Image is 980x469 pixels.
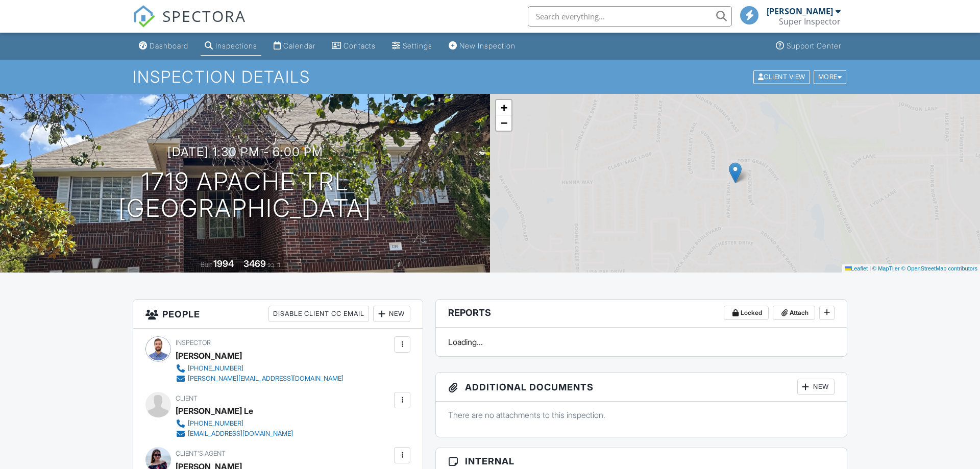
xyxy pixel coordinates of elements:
a: Calendar [269,37,320,56]
div: Calendar [283,41,315,50]
img: Marker [729,162,742,183]
div: 1994 [213,258,234,269]
h3: Additional Documents [436,373,847,402]
h3: [DATE] 1:30 pm - 6:00 pm [167,145,323,159]
div: Inspections [215,41,257,50]
div: Disable Client CC Email [268,306,369,322]
div: Client View [753,70,810,84]
div: [PERSON_NAME] Le [176,403,253,418]
img: The Best Home Inspection Software - Spectora [133,5,155,28]
div: New [373,306,410,322]
div: [PERSON_NAME][EMAIL_ADDRESS][DOMAIN_NAME] [188,375,344,383]
a: Zoom out [496,115,511,131]
a: Zoom in [496,100,511,115]
span: sq. ft. [267,261,282,268]
div: Support Center [787,41,841,50]
span: − [501,116,507,129]
span: Inspector [176,339,211,347]
div: New [797,379,835,395]
div: Settings [403,41,432,50]
div: Contacts [344,41,376,50]
div: 3469 [243,258,266,269]
a: Settings [388,37,436,56]
div: More [814,70,847,84]
span: Client's Agent [176,450,226,457]
div: [PHONE_NUMBER] [188,419,243,428]
h3: People [133,300,423,329]
span: Client [176,394,198,402]
a: Client View [752,72,813,80]
a: © MapTiler [872,265,900,271]
a: Contacts [328,37,380,56]
span: SPECTORA [162,5,246,27]
a: [EMAIL_ADDRESS][DOMAIN_NAME] [176,429,293,439]
div: [PERSON_NAME] [176,348,242,363]
h1: 1719 Apache Trl [GEOGRAPHIC_DATA] [118,168,372,223]
a: [PHONE_NUMBER] [176,418,293,429]
p: There are no attachments to this inspection. [448,409,835,421]
a: Support Center [772,37,845,56]
a: [PHONE_NUMBER] [176,363,344,374]
a: Dashboard [135,37,192,56]
h1: Inspection Details [133,68,847,86]
div: New Inspection [459,41,516,50]
div: [EMAIL_ADDRESS][DOMAIN_NAME] [188,430,293,438]
span: Built [201,261,212,268]
span: | [869,265,871,271]
div: [PHONE_NUMBER] [188,364,243,373]
a: Leaflet [845,265,868,271]
div: Dashboard [150,41,188,50]
a: © OpenStreetMap contributors [901,265,977,271]
input: Search everything... [528,6,732,27]
a: Inspections [201,37,261,56]
div: [PERSON_NAME] [767,6,833,16]
div: Super Inspector [779,16,841,27]
a: New Inspection [445,37,520,56]
a: [PERSON_NAME][EMAIL_ADDRESS][DOMAIN_NAME] [176,374,344,384]
a: SPECTORA [133,14,246,35]
span: + [501,101,507,114]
